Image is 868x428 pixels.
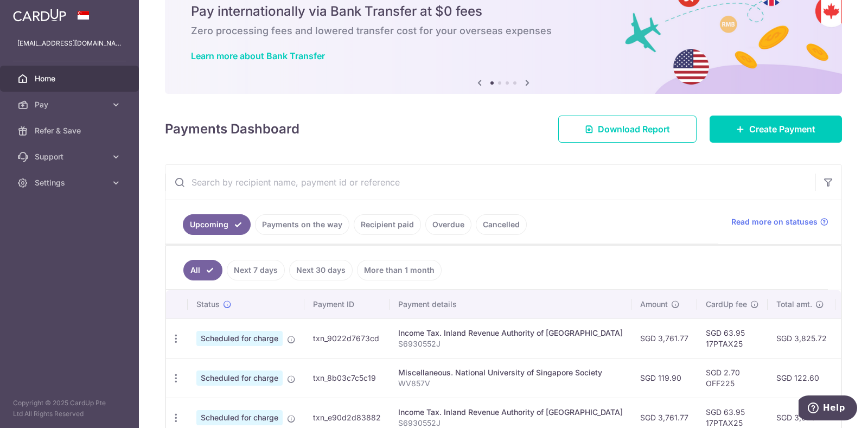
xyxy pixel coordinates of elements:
p: WV857V [398,378,623,389]
span: CardUp fee [706,299,747,310]
span: Total amt. [776,299,812,310]
div: Income Tax. Inland Revenue Authority of [GEOGRAPHIC_DATA] [398,407,623,418]
td: txn_8b03c7c5c19 [304,358,390,398]
span: Amount [640,299,668,310]
h5: Pay internationally via Bank Transfer at $0 fees [191,3,816,20]
span: Refer & Save [35,125,106,136]
a: More than 1 month [357,260,442,280]
span: Read more on statuses [731,216,818,227]
td: SGD 2.70 OFF225 [697,358,768,398]
a: Overdue [425,214,471,235]
span: Scheduled for charge [196,331,283,346]
a: Read more on statuses [731,216,828,227]
span: Pay [35,99,106,110]
a: Next 30 days [289,260,353,280]
th: Payment details [390,290,631,318]
td: SGD 119.90 [631,358,697,398]
h4: Payments Dashboard [165,119,299,139]
a: Next 7 days [227,260,285,280]
td: SGD 122.60 [768,358,835,398]
td: txn_9022d7673cd [304,318,390,358]
p: S6930552J [398,338,623,349]
a: All [183,260,222,280]
td: SGD 3,825.72 [768,318,835,358]
div: Income Tax. Inland Revenue Authority of [GEOGRAPHIC_DATA] [398,328,623,338]
iframe: Opens a widget where you can find more information [799,395,857,423]
input: Search by recipient name, payment id or reference [165,165,815,200]
a: Download Report [558,116,697,143]
div: Miscellaneous. National University of Singapore Society [398,367,623,378]
p: [EMAIL_ADDRESS][DOMAIN_NAME] [17,38,122,49]
span: Status [196,299,220,310]
a: Cancelled [476,214,527,235]
span: Scheduled for charge [196,370,283,386]
a: Recipient paid [354,214,421,235]
h6: Zero processing fees and lowered transfer cost for your overseas expenses [191,24,816,37]
th: Payment ID [304,290,390,318]
span: Home [35,73,106,84]
a: Learn more about Bank Transfer [191,50,325,61]
span: Support [35,151,106,162]
a: Create Payment [710,116,842,143]
span: Settings [35,177,106,188]
span: Create Payment [749,123,815,136]
td: SGD 3,761.77 [631,318,697,358]
img: CardUp [13,9,66,22]
a: Payments on the way [255,214,349,235]
td: SGD 63.95 17PTAX25 [697,318,768,358]
span: Scheduled for charge [196,410,283,425]
a: Upcoming [183,214,251,235]
span: Download Report [598,123,670,136]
